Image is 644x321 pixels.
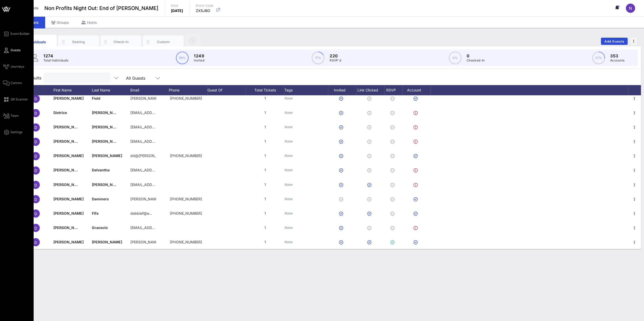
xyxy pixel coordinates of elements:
i: None [284,197,293,201]
p: dd@[PERSON_NAME]… [130,149,156,163]
p: debbief@e… [130,206,152,220]
div: Hosts [75,17,103,28]
span: Fife [92,211,99,215]
span: [PERSON_NAME] [53,196,84,201]
span: [PERSON_NAME] [92,110,122,115]
div: Individuals [25,39,48,45]
span: [PERSON_NAME] [92,153,122,158]
span: D [34,168,37,173]
a: Settings [3,129,22,135]
div: 1 [246,134,284,149]
div: Custom [152,39,175,44]
span: Graneviz [92,225,108,230]
span: Dammers [92,196,109,201]
div: 1 [246,163,284,177]
span: D [34,226,37,230]
p: Date [171,3,183,8]
p: [PERSON_NAME]… [130,235,156,249]
a: Event Builder [3,31,30,37]
div: 1 [246,220,284,235]
div: Phone [169,85,207,95]
span: Journeys [11,64,24,69]
span: Comms [11,81,22,85]
span: Field [92,96,100,100]
p: [DATE] [171,8,183,13]
p: 1249 [194,53,204,59]
span: +19176174182 [170,211,202,215]
p: Total Individuals [43,58,69,63]
i: None [284,240,293,244]
span: [PERSON_NAME] [53,240,84,244]
span: [EMAIL_ADDRESS][DOMAIN_NAME] [130,225,192,230]
div: N [626,4,635,13]
div: 1 [246,106,284,120]
span: [PERSON_NAME] [53,168,84,172]
i: None [284,139,293,143]
span: [PERSON_NAME] [92,240,122,244]
span: Team [11,113,19,118]
div: RSVP [385,85,402,95]
div: Account [402,85,431,95]
span: +12019130535 [170,96,202,100]
p: [PERSON_NAME].da… [130,192,156,206]
span: [PERSON_NAME] [92,125,122,129]
p: RSVP`d [330,58,341,63]
span: QR Scanner [11,97,28,102]
span: [PERSON_NAME] [53,125,84,129]
span: D [34,197,37,201]
span: D [34,183,37,187]
span: [PERSON_NAME] [53,96,84,100]
span: [PERSON_NAME] [53,182,84,187]
div: Last Name [92,85,130,95]
a: Comms [3,80,22,86]
a: Guests [3,47,21,53]
div: Email [130,85,169,95]
span: Add Guests [604,39,624,43]
a: Team [3,113,19,119]
div: Link Clicked [356,85,385,95]
button: Add Guests [601,38,628,45]
div: Check-In [110,39,132,44]
span: D [34,211,37,216]
span: [PERSON_NAME] [92,139,122,143]
p: [PERSON_NAME]@day… [130,91,156,106]
i: None [284,154,293,158]
i: None [284,211,293,215]
a: QR Scanner [3,96,28,102]
span: [EMAIL_ADDRESS][DOMAIN_NAME] [130,139,192,143]
div: 1 [246,177,284,192]
p: 353 [610,53,624,59]
span: +19148441143 [170,196,202,201]
span: Delventha [92,168,110,172]
p: ZX5JBO [196,8,214,13]
p: Invited [194,58,204,63]
div: Guest Of [207,85,246,95]
span: [PERSON_NAME] [53,211,84,215]
span: D [34,154,37,158]
div: All Guests [126,76,145,80]
p: 1274 [43,53,69,59]
span: Dietrice [53,110,67,115]
div: First Name [53,85,92,95]
div: 1 [246,91,284,106]
div: Seating [67,39,90,44]
span: D [34,97,37,101]
i: None [284,182,293,186]
div: 1 [246,149,284,163]
span: [EMAIL_ADDRESS][DOMAIN_NAME] [130,182,192,187]
i: None [284,168,293,172]
div: Groups [45,17,75,28]
span: +19176478757 [170,153,202,158]
span: [EMAIL_ADDRESS][DOMAIN_NAME] [130,168,192,172]
span: D [34,125,37,130]
a: Journeys [3,64,24,70]
div: 1 [246,192,284,206]
span: [PERSON_NAME] [53,139,84,143]
i: None [284,96,293,100]
p: 0 [467,53,485,59]
p: Event Code [196,3,214,8]
i: None [284,111,293,115]
div: Invited [328,85,356,95]
div: 1 [246,120,284,134]
span: D [34,111,37,115]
